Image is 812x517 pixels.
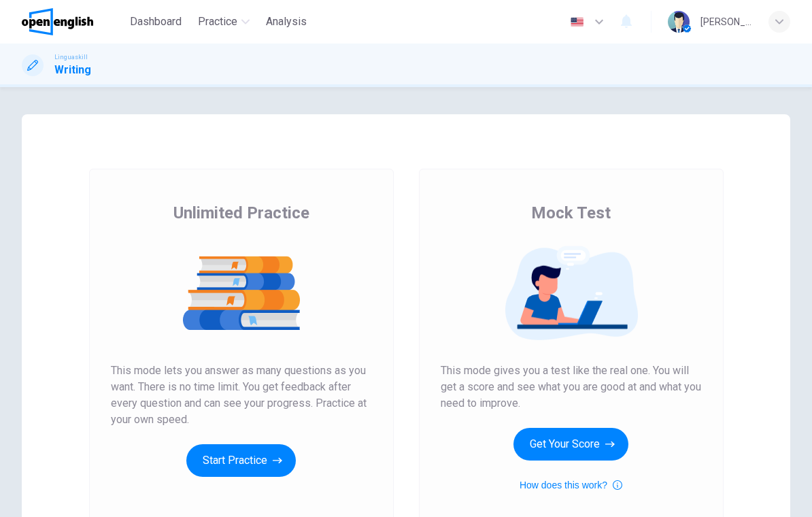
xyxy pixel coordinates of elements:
[173,202,309,224] span: Unlimited Practice
[198,14,237,30] span: Practice
[22,8,93,35] img: OpenEnglish logo
[124,10,187,34] button: Dashboard
[531,202,611,224] span: Mock Test
[260,10,312,34] button: Analysis
[54,52,88,62] span: Linguaskill
[520,477,622,493] button: How does this work?
[513,428,628,461] button: Get Your Score
[700,14,752,30] div: [PERSON_NAME]
[186,444,296,477] button: Start Practice
[668,11,690,33] img: Profile picture
[130,14,182,30] span: Dashboard
[54,62,91,78] h1: Writing
[192,10,255,34] button: Practice
[22,8,124,35] a: OpenEnglish logo
[569,17,586,27] img: en
[111,363,372,428] span: This mode lets you answer as many questions as you want. There is no time limit. You get feedback...
[266,14,307,30] span: Analysis
[441,363,702,412] span: This mode gives you a test like the real one. You will get a score and see what you are good at a...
